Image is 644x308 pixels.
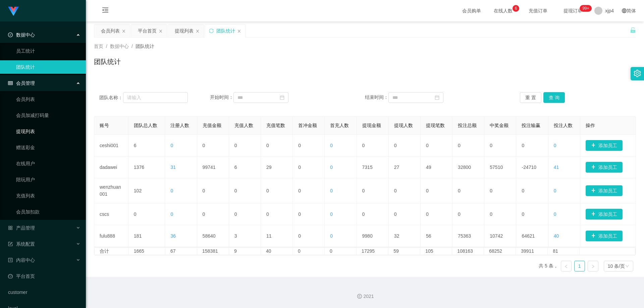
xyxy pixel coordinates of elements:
[91,293,639,300] div: 2021
[591,264,595,268] i: 图标: right
[8,33,13,37] i: 图标: check-circle-o
[515,5,517,12] p: 6
[229,203,261,225] td: 0
[8,242,13,246] i: 图标: form
[197,135,229,157] td: 0
[128,135,165,157] td: 6
[452,248,484,255] td: 108163
[101,24,120,37] div: 会员列表
[586,123,595,128] span: 操作
[8,226,13,230] i: 图标: appstore-o
[330,123,349,128] span: 首充人数
[293,178,325,203] td: 0
[484,157,516,178] td: 57510
[196,29,200,33] i: 图标: close
[622,8,627,13] i: 图标: global
[554,123,573,128] span: 投注人数
[261,248,293,255] td: 40
[389,203,421,225] td: 0
[516,225,548,247] td: 64621
[325,248,357,255] td: 0
[8,81,13,85] i: 图标: table
[560,8,586,13] span: 提现订单
[197,248,229,255] td: 158381
[298,123,317,128] span: 首冲金额
[554,211,556,217] span: 0
[175,24,194,37] div: 提现列表
[134,123,157,128] span: 团队总人数
[131,44,133,49] span: /
[293,203,325,225] td: 0
[128,157,165,178] td: 1376
[170,165,176,170] span: 31
[520,92,541,103] button: 重 置
[234,123,253,128] span: 充值人数
[8,32,35,38] span: 数据中心
[8,7,19,16] img: logo.9652507e.png
[229,178,261,203] td: 0
[110,44,129,49] span: 数据中心
[94,57,121,67] h1: 团队统计
[16,205,80,219] a: 会员加扣款
[357,248,388,255] td: 17295
[138,24,157,37] div: 平台首页
[170,233,176,239] span: 36
[516,135,548,157] td: 0
[170,123,189,128] span: 注册人数
[94,203,128,225] td: cscs
[122,29,126,33] i: 图标: close
[516,248,548,255] td: 39911
[394,123,413,128] span: 提现人数
[452,225,484,247] td: 75363
[197,157,229,178] td: 99741
[210,95,233,100] span: 开始时间：
[94,157,128,178] td: dadawei
[261,135,293,157] td: 0
[261,178,293,203] td: 0
[197,203,229,225] td: 0
[362,123,381,128] span: 提现金额
[588,261,598,271] li: 下一页
[330,188,333,193] span: 0
[266,123,285,128] span: 充值笔数
[8,225,35,231] span: 产品管理
[548,248,580,255] td: 81
[625,264,629,269] i: 图标: down
[452,135,484,157] td: 0
[586,162,623,173] button: 图标: plus添加员工
[357,203,389,225] td: 0
[516,178,548,203] td: 0
[197,178,229,203] td: 0
[525,8,551,13] span: 充值订单
[8,257,35,263] span: 内容中心
[94,135,128,157] td: ceshi001
[421,178,452,203] td: 0
[94,44,103,49] span: 首页
[123,92,188,103] input: 请输入
[293,157,325,178] td: 0
[388,248,420,255] td: 59
[209,28,214,33] i: 图标: sync
[16,189,80,202] a: 充值列表
[420,248,452,255] td: 105
[586,140,623,151] button: 图标: plus添加员工
[421,203,452,225] td: 0
[522,123,540,128] span: 投注输赢
[554,165,559,170] span: 41
[16,141,80,154] a: 赠送彩金
[484,203,516,225] td: 0
[357,294,362,299] i: 图标: copyright
[280,95,284,100] i: 图标: calendar
[237,29,241,33] i: 图标: close
[484,248,516,255] td: 68252
[516,203,548,225] td: 0
[554,188,556,193] span: 0
[586,231,623,241] button: 图标: plus添加员工
[484,225,516,247] td: 10742
[8,258,13,262] i: 图标: profile
[16,125,80,138] a: 提现列表
[94,225,128,247] td: fulu888
[16,44,80,58] a: 员工统计
[170,188,173,193] span: 0
[165,248,197,255] td: 67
